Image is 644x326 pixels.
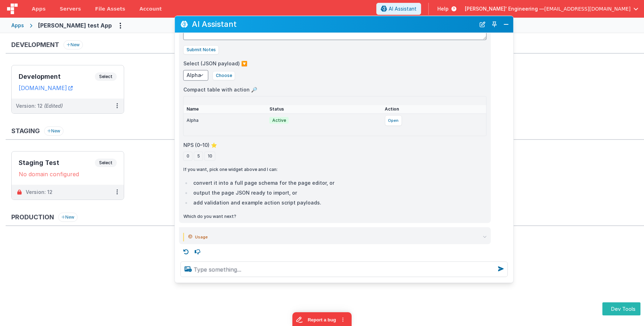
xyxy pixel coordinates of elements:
[11,41,59,48] h3: Development
[63,40,83,49] button: New
[44,126,63,136] button: New
[26,189,53,196] div: Version: 12
[11,128,40,135] h3: Staging
[192,20,475,29] h2: AI Assistant
[194,152,203,161] button: 5
[19,84,73,91] a: [DOMAIN_NAME]
[385,115,402,126] button: Open
[213,71,235,80] button: Choose
[115,20,126,31] button: Options
[389,5,417,12] span: AI Assistant
[437,5,449,12] span: Help
[183,142,487,149] div: NPS (0–10) ⭐
[465,5,544,12] span: [PERSON_NAME]' Engineering —
[382,105,486,114] th: Action
[11,22,24,29] div: Apps
[19,159,95,166] h3: Staging Test
[195,233,208,241] span: Usage
[544,5,631,12] span: [EMAIL_ADDRESS][DOMAIN_NAME]
[269,117,289,124] span: Active
[191,198,487,207] li: add validation and example action script payloads.
[183,86,487,93] div: Compact table with action 🔎
[95,159,117,167] span: Select
[60,5,81,12] span: Servers
[502,19,511,29] button: Close
[95,5,126,12] span: File Assets
[19,73,95,80] h3: Development
[19,171,117,178] div: No domain configured
[184,105,267,114] th: Name
[32,5,45,12] span: Apps
[16,102,63,109] div: Version: 12
[183,152,193,161] button: 0
[11,214,54,221] h3: Production
[44,103,63,109] span: (Edited)
[183,45,219,54] button: Submit Notes
[602,302,640,315] button: Dev Tools
[191,189,487,197] li: output the page JSON ready to import, or
[95,72,117,81] span: Select
[183,60,487,67] div: Select (JSON payload) 🔽
[205,152,215,161] button: 10
[183,213,487,220] p: Which do you want next?
[38,21,112,30] div: [PERSON_NAME] test App
[58,213,78,222] button: New
[184,114,267,128] td: Alpha
[183,166,487,173] p: If you want, pick one widget above and I can:
[267,105,382,114] th: Status
[191,179,487,187] li: convert it into a full page schema for the page editor, or
[376,3,421,15] button: AI Assistant
[490,19,499,29] button: Toggle Pin
[465,5,638,12] button: [PERSON_NAME]' Engineering — [EMAIL_ADDRESS][DOMAIN_NAME]
[188,233,487,241] summary: Usage
[478,19,487,29] button: New Chat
